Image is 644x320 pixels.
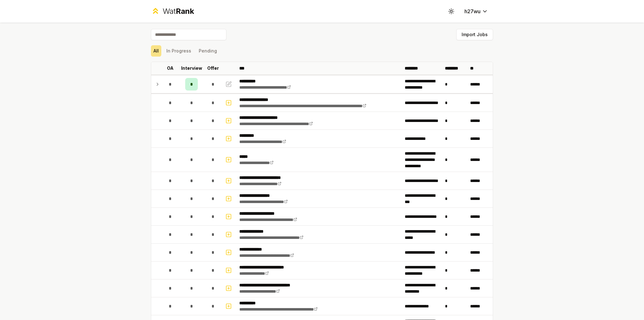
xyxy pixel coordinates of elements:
button: Pending [196,45,219,57]
p: Offer [207,65,219,71]
a: WatRank [151,6,194,16]
button: Import Jobs [456,29,493,40]
button: In Progress [164,45,194,57]
span: Rank [176,7,194,16]
button: All [151,45,161,57]
div: Wat [163,6,194,16]
button: h27wu [459,6,493,17]
p: OA [167,65,174,71]
p: Interview [181,65,202,71]
span: h27wu [464,8,480,15]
